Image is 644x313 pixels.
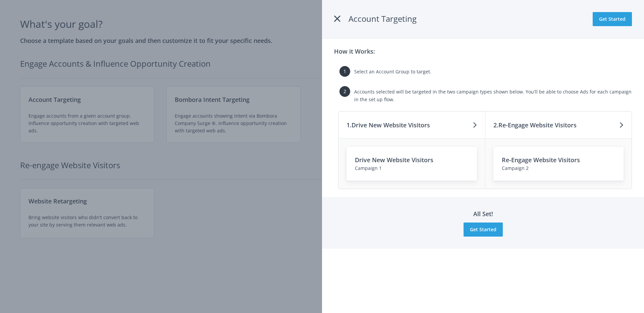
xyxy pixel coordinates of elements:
[464,223,503,237] button: Get Started
[354,68,431,75] span: Select an Account Group to target.
[339,86,350,97] span: 2
[526,165,529,171] span: 2
[348,13,417,24] span: Account Targeting
[502,155,615,165] h3: Re-Engage Website Visitors
[593,12,632,26] button: Get Started
[355,165,378,171] span: Campaign
[464,209,503,218] h3: All Set!
[502,165,525,171] span: Campaign
[346,120,430,130] h3: 1. Drive New Website Visitors
[334,47,375,56] h3: How it Works:
[493,120,577,130] h3: 2. Re-Engage Website Visitors
[354,88,632,102] span: Accounts selected will be targeted in the two campaign types shown below. You'll be able to choos...
[355,155,469,165] h3: Drive New Website Visitors
[379,165,382,171] span: 1
[339,66,350,77] span: 1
